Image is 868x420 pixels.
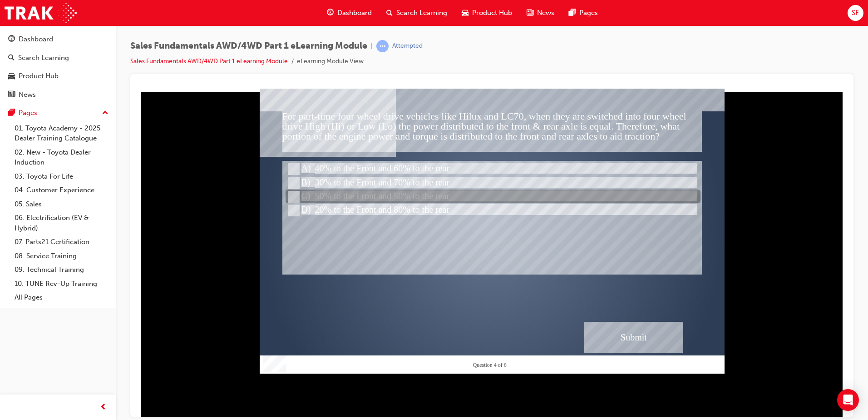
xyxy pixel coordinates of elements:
span: | [371,41,373,51]
a: search-iconSearch Learning [379,4,454,22]
a: 08. Service Training [11,249,112,263]
div: Open Intercom Messenger [837,389,859,411]
a: Sales Fundamentals AWD/4WD Part 1 eLearning Module [130,57,288,65]
a: guage-iconDashboard [320,4,379,22]
span: Search Learning [396,8,447,18]
span: SF [852,8,859,18]
span: car-icon [8,72,15,80]
a: Product Hub [4,68,112,85]
span: Pages [579,8,598,18]
a: 01. Toyota Academy - 2025 Dealer Training Catalogue [11,121,112,145]
div: Search Learning [18,53,69,63]
a: Dashboard [4,31,112,48]
button: Pages [4,105,112,121]
a: car-iconProduct Hub [454,4,519,22]
div: News [19,90,36,100]
div: Attempted [392,42,423,50]
a: 06. Electrification (EV & Hybrid) [11,211,112,235]
a: 02. New - Toyota Dealer Induction [11,145,112,170]
a: 07. Parts21 Certification [11,235,112,249]
span: car-icon [462,7,469,19]
div: Question 4 of 6 [334,269,378,282]
button: DashboardSearch LearningProduct HubNews [4,29,112,105]
li: eLearning Module View [297,56,364,67]
span: News [537,8,554,18]
div: For part-time four wheel drive vehicles like Hilux and LC70, when they are switched into four whe... [145,23,564,63]
a: All Pages [11,290,112,305]
span: learningRecordVerb_ATTEMPT-icon [376,40,389,52]
div: Dashboard [19,34,53,45]
a: 04. Customer Experience [11,183,112,197]
div: Submit [447,233,546,264]
span: Sales Fundamentals AWD/4WD Part 1 eLearning Module [130,41,367,51]
span: pages-icon [8,109,15,117]
span: news-icon [8,91,15,99]
a: pages-iconPages [562,4,605,22]
span: prev-icon [100,402,107,413]
span: search-icon [8,54,15,62]
span: Product Hub [472,8,512,18]
span: Dashboard [337,8,372,18]
div: Product Hub [19,71,59,81]
img: Trak [5,3,77,23]
a: 09. Technical Training [11,263,112,277]
a: News [4,86,112,103]
a: news-iconNews [519,4,562,22]
a: 03. Toyota For Life [11,170,112,184]
a: 05. Sales [11,197,112,211]
span: up-icon [102,107,108,119]
span: guage-icon [327,7,334,19]
a: 10. TUNE Rev-Up Training [11,277,112,291]
button: SF [848,5,863,21]
span: search-icon [386,7,393,19]
span: guage-icon [8,35,15,44]
span: news-icon [527,7,533,19]
div: Pages [19,108,37,118]
a: Search Learning [4,50,112,66]
span: pages-icon [569,7,576,19]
